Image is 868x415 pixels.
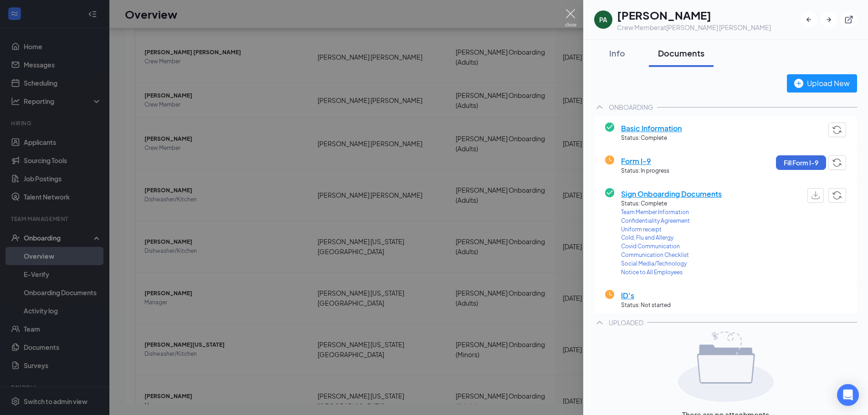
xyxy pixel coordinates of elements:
[621,155,669,167] span: Form I-9
[617,7,771,23] h1: [PERSON_NAME]
[621,123,682,134] span: Basic Information
[609,318,643,327] div: UPLOADED
[837,384,859,406] div: Open Intercom Messenger
[621,242,722,251] a: Covid Communication
[621,217,722,225] a: Confidentiality Agreement
[621,225,722,234] a: Uniform receipt
[621,290,671,301] span: ID's
[621,251,722,260] a: Communication Checklist
[617,23,771,32] div: Crew Member at [PERSON_NAME] [PERSON_NAME]
[621,234,722,242] a: Cold, Flu and Allergy
[621,268,722,277] a: Notice to All Employees
[621,208,722,217] a: Team Member Information
[621,200,722,208] span: Status: Complete
[844,15,853,24] svg: ExternalLink
[603,47,631,59] div: Info
[794,77,850,89] div: Upload New
[841,11,857,28] button: ExternalLink
[621,301,671,310] span: Status: Not started
[801,11,817,28] button: ArrowLeftNew
[609,102,653,112] div: ONBOARDING
[824,15,833,24] svg: ArrowRight
[621,167,669,175] span: Status: In progress
[594,317,605,328] svg: ChevronUp
[621,188,722,200] span: Sign Onboarding Documents
[621,134,682,143] span: Status: Complete
[658,47,704,59] div: Documents
[787,74,857,92] button: Upload New
[776,155,826,170] button: Fill Form I-9
[594,102,605,113] svg: ChevronUp
[621,260,722,268] a: Social Media/Technology
[821,11,837,28] button: ArrowRight
[599,15,607,24] div: PA
[804,15,813,24] svg: ArrowLeftNew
